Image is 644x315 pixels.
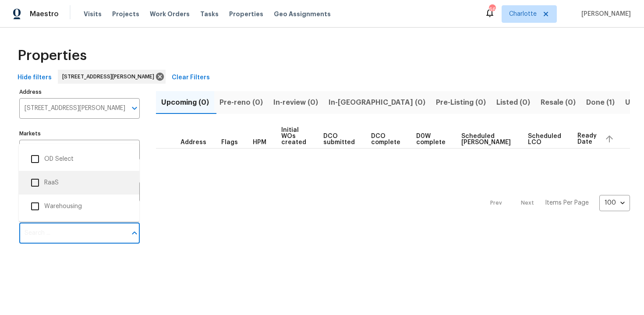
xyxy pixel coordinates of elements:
span: Address [180,139,206,145]
div: 66 [489,5,495,14]
span: Pre-reno (0) [219,96,263,109]
span: Scheduled [PERSON_NAME] [461,133,513,145]
span: Scheduled LCO [528,133,562,145]
button: Close [128,227,141,239]
span: DCO complete [371,133,401,145]
button: Hide filters [14,70,55,86]
span: DCO submitted [323,133,356,145]
span: Resale (0) [541,96,576,109]
span: In-review (0) [273,96,318,109]
label: Markets [19,131,140,136]
span: Charlotte [509,10,537,18]
button: Clear Filters [168,70,213,86]
span: Work Orders [150,10,190,18]
span: Pre-Listing (0) [436,96,486,109]
li: OD Select [26,150,132,168]
span: Geo Assignments [274,10,331,18]
div: [STREET_ADDRESS][PERSON_NAME] [58,70,166,84]
span: D0W complete [416,133,446,145]
span: Tasks [200,11,219,17]
span: Done (1) [586,96,615,109]
span: Projects [112,10,139,18]
span: HPM [253,139,266,145]
span: In-[GEOGRAPHIC_DATA] (0) [329,96,425,109]
span: Hide filters [18,72,52,83]
span: Upcoming (0) [161,96,209,109]
div: 100 [599,191,630,214]
span: Initial WOs created [281,127,308,145]
span: [PERSON_NAME] [578,10,631,18]
span: Maestro [30,10,59,18]
span: Properties [229,10,263,18]
span: Properties [18,51,87,60]
span: [STREET_ADDRESS][PERSON_NAME] [62,72,158,81]
nav: Pagination Navigation [482,154,630,252]
span: Listed (0) [496,96,530,109]
button: Open [128,102,141,114]
span: Ready Date [577,133,598,145]
p: Items Per Page [545,198,589,207]
label: Address [19,89,140,95]
span: Visits [84,10,102,18]
li: RaaS [26,173,132,192]
span: Flags [221,139,238,145]
span: Clear Filters [172,72,210,83]
input: Search ... [19,223,127,244]
li: Warehousing [26,197,132,216]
